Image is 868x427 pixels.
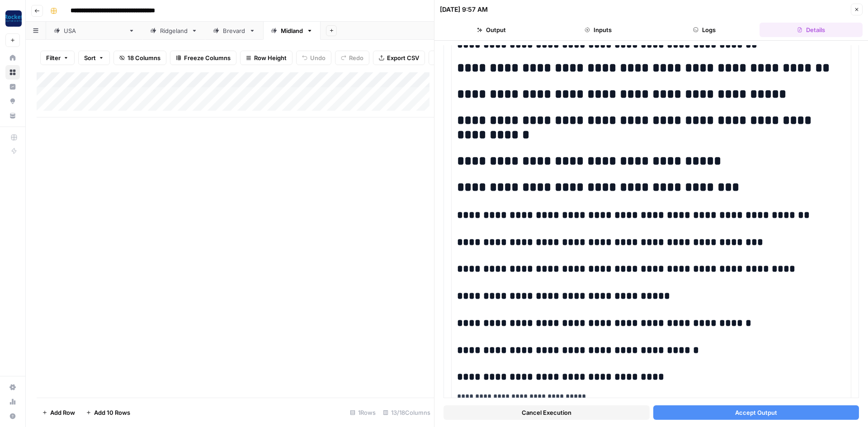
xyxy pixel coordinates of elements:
[46,53,61,62] span: Filter
[46,22,142,40] a: [GEOGRAPHIC_DATA]
[142,22,205,40] a: Ridgeland
[160,26,188,35] div: Ridgeland
[379,405,434,420] div: 13/18 Columns
[346,405,379,420] div: 1 Rows
[37,405,80,420] button: Add Row
[5,10,22,27] img: Rocket Pilots Logo
[373,51,425,65] button: Export CSV
[653,23,756,37] button: Logs
[184,53,231,62] span: Freeze Columns
[254,53,287,62] span: Row Height
[522,408,571,417] span: Cancel Execution
[5,380,20,394] a: Settings
[440,23,543,37] button: Output
[78,51,110,65] button: Sort
[240,51,292,65] button: Row Height
[5,80,20,94] a: Insights
[296,51,331,65] button: Undo
[5,7,20,30] button: Workspace: Rocket Pilots
[5,51,20,65] a: Home
[94,408,130,417] span: Add 10 Rows
[80,405,136,420] button: Add 10 Rows
[547,23,650,37] button: Inputs
[127,53,160,62] span: 18 Columns
[310,53,325,62] span: Undo
[443,405,650,420] button: Cancel Execution
[759,23,863,37] button: Details
[84,53,96,62] span: Sort
[263,22,321,40] a: Midland
[50,408,75,417] span: Add Row
[113,51,166,65] button: 18 Columns
[387,53,419,62] span: Export CSV
[223,26,245,35] div: Brevard
[440,5,488,14] div: [DATE] 9:57 AM
[5,108,20,123] a: Your Data
[5,394,20,409] a: Usage
[64,26,125,35] div: [GEOGRAPHIC_DATA]
[349,53,363,62] span: Redo
[205,22,263,40] a: Brevard
[170,51,236,65] button: Freeze Columns
[5,409,20,423] button: Help + Support
[735,408,777,417] span: Accept Output
[281,26,303,35] div: Midland
[40,51,75,65] button: Filter
[653,405,859,420] button: Accept Output
[5,65,20,80] a: Browse
[335,51,369,65] button: Redo
[5,94,20,108] a: Opportunities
